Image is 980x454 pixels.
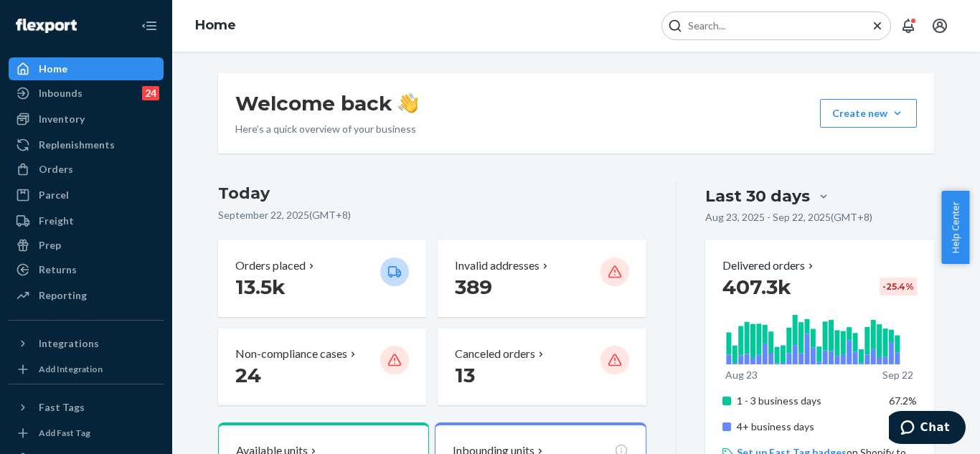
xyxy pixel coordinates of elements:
[39,138,115,152] div: Replenishments
[9,108,164,131] a: Inventory
[39,162,73,176] div: Orders
[737,420,878,434] p: 4+ business days
[925,11,954,40] button: Open account menu
[235,275,286,299] span: 13.5k
[705,185,810,207] div: Last 30 days
[39,188,69,202] div: Parcel
[870,19,885,34] button: Close Search
[39,112,85,126] div: Inventory
[195,17,236,33] a: Home
[235,122,418,136] p: Here’s a quick overview of your business
[9,258,164,281] a: Returns
[455,257,540,274] p: Invalid addresses
[39,238,61,252] div: Prep
[39,288,87,303] div: Reporting
[39,263,77,277] div: Returns
[218,208,646,222] p: September 22, 2025 ( GMT+8 )
[9,396,164,419] button: Fast Tags
[39,86,83,100] div: Inbounds
[39,214,74,228] div: Freight
[889,394,917,407] span: 67.2%
[9,234,164,257] a: Prep
[889,411,966,447] iframe: Opens a widget where you can chat to one of our agents
[218,240,426,317] button: Orders placed 13.5k
[9,361,164,378] a: Add Integration
[235,363,261,387] span: 24
[39,400,85,415] div: Fast Tags
[9,57,164,80] a: Home
[9,184,164,207] a: Parcel
[9,133,164,156] a: Replenishments
[941,191,969,264] button: Help Center
[398,93,418,113] img: hand-wave emoji
[135,11,164,40] button: Close Navigation
[455,346,535,362] p: Canceled orders
[235,90,418,116] h1: Welcome back
[722,257,816,274] button: Delivered orders
[438,328,646,405] button: Canceled orders 13
[9,332,164,355] button: Integrations
[39,427,90,439] div: Add Fast Tag
[682,19,859,33] input: Search Input
[9,82,164,105] a: Inbounds24
[668,19,682,33] svg: Search Icon
[882,368,913,382] p: Sep 22
[39,62,67,76] div: Home
[705,210,872,224] p: Aug 23, 2025 - Sep 22, 2025 ( GMT+8 )
[142,86,159,100] div: 24
[16,19,77,33] img: Flexport logo
[455,275,492,299] span: 389
[880,278,917,295] div: -25.4 %
[218,182,646,205] h3: Today
[39,336,99,351] div: Integrations
[235,346,347,362] p: Non-compliance cases
[438,240,646,317] button: Invalid addresses 389
[737,394,878,408] p: 1 - 3 business days
[9,158,164,181] a: Orders
[820,99,917,128] button: Create new
[184,5,248,47] ol: breadcrumbs
[235,257,306,274] p: Orders placed
[9,209,164,232] a: Freight
[39,363,103,375] div: Add Integration
[894,11,923,40] button: Open notifications
[9,425,164,442] a: Add Fast Tag
[218,328,426,405] button: Non-compliance cases 24
[722,275,791,299] span: 407.3k
[9,284,164,307] a: Reporting
[725,368,758,382] p: Aug 23
[455,363,475,387] span: 13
